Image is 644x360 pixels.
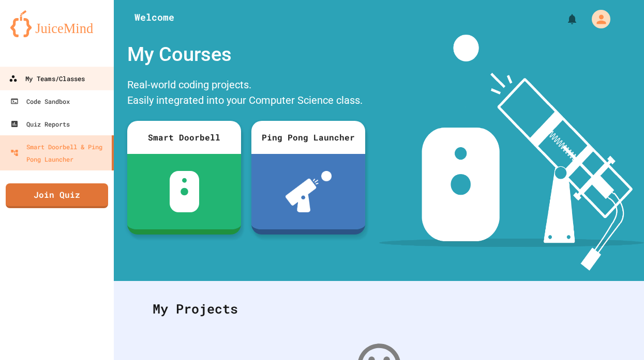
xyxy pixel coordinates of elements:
[127,121,241,154] div: Smart Doorbell
[547,10,581,28] div: My Notifications
[142,289,616,329] div: My Projects
[10,118,70,130] div: Quiz Reports
[251,121,365,154] div: Ping Pong Launcher
[170,171,199,212] img: sdb-white.svg
[10,140,108,165] div: Smart Doorbell & Ping Pong Launcher
[10,95,70,107] div: Code Sandbox
[6,183,108,208] a: Join Quiz
[581,7,613,31] div: My Account
[10,10,103,37] img: logo-orange.svg
[122,74,370,113] div: Real-world coding projects. Easily integrated into your Computer Science class.
[9,72,85,85] div: My Teams/Classes
[122,35,370,74] div: My Courses
[286,171,332,212] img: ppl-with-ball.png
